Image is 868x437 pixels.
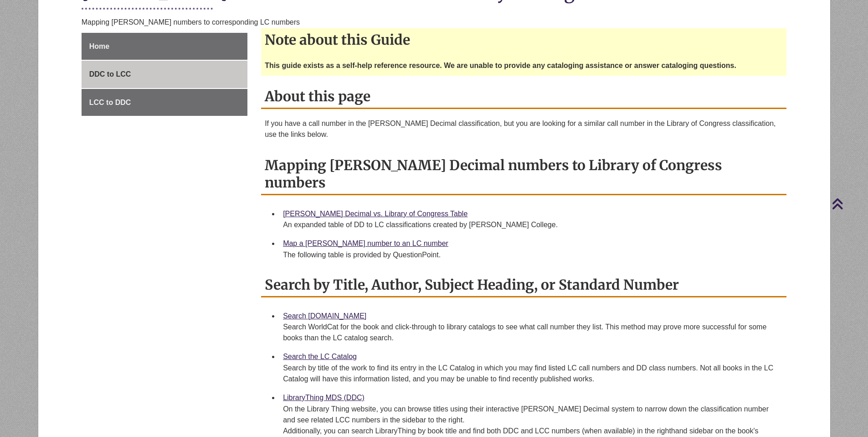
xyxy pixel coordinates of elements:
[82,33,247,116] div: Guide Page Menu
[283,219,779,230] div: An expanded table of DD to LC classifications created by [PERSON_NAME] College.
[283,394,365,401] a: LibraryThing MDS (DDC)
[283,312,366,320] a: Search [DOMAIN_NAME]
[283,210,467,218] a: [PERSON_NAME] Decimal vs. Library of Congress Table
[283,363,779,385] div: Search by title of the work to find its entry in the LC Catalog in which you may find listed LC c...
[82,89,247,116] a: LCC to DDC
[832,198,866,210] a: Back to Top
[283,250,779,260] div: The following table is provided by QuestionPoint.
[261,85,786,109] h2: About this page
[89,70,131,78] span: DDC to LCC
[265,62,736,69] strong: This guide exists as a self-help reference resource. We are unable to provide any cataloging assi...
[89,42,109,50] span: Home
[265,118,783,140] p: If you have a call number in the [PERSON_NAME] Decimal classification, but you are looking for a ...
[82,18,300,26] span: Mapping [PERSON_NAME] numbers to corresponding LC numbers
[261,28,786,51] h2: Note about this Guide
[82,61,247,88] a: DDC to LCC
[283,353,357,360] a: Search the LC Catalog
[283,239,448,247] a: Map a [PERSON_NAME] number to an LC number
[89,99,131,106] span: LCC to DDC
[261,273,786,297] h2: Search by Title, Author, Subject Heading, or Standard Number
[283,322,779,343] div: Search WorldCat for the book and click-through to library catalogs to see what call number they l...
[82,33,247,60] a: Home
[261,154,786,195] h2: Mapping [PERSON_NAME] Decimal numbers to Library of Congress numbers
